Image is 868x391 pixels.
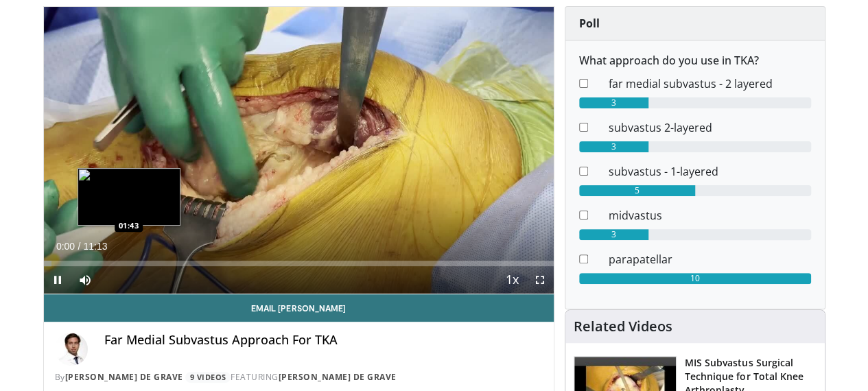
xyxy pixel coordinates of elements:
h4: Far Medial Subvastus Approach For TKA [104,333,543,348]
button: Pause [44,266,71,294]
div: 3 [579,141,648,152]
span: 11:13 [83,241,107,252]
a: [PERSON_NAME] de Grave [65,371,183,383]
dd: subvastus 2-layered [598,119,821,136]
div: 3 [579,229,648,240]
h6: What approach do you use in TKA? [579,54,811,67]
div: 10 [579,273,811,284]
dd: midvastus [598,207,821,224]
a: Email [PERSON_NAME] [44,294,554,322]
video-js: Video Player [44,7,554,294]
dd: subvastus - 1-layered [598,163,821,180]
span: 0:00 [56,241,75,252]
div: 5 [579,185,695,196]
strong: Poll [579,16,600,31]
a: 9 Videos [185,372,231,383]
a: [PERSON_NAME] de Grave [279,371,397,383]
button: Mute [71,266,99,294]
div: Progress Bar [44,261,554,266]
div: 3 [579,97,648,108]
h4: Related Videos [574,318,672,335]
button: Playback Rate [499,266,526,294]
span: / [78,241,81,252]
dd: far medial subvastus - 2 layered [598,75,821,92]
img: image.jpeg [78,168,180,226]
button: Fullscreen [526,266,554,294]
img: Avatar [55,333,88,366]
div: By FEATURING [55,371,543,383]
dd: parapatellar [598,251,821,268]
